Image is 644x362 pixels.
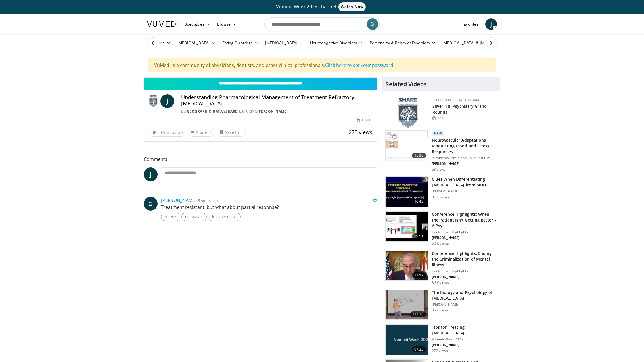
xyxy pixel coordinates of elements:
p: Conference Highlights [432,230,497,234]
span: Watch Now [338,2,366,11]
a: G [144,197,158,211]
p: [PERSON_NAME] [432,302,497,307]
a: Click here to set your password [325,62,393,68]
a: Message [181,213,207,221]
a: 1 Thumbs Up [149,128,185,137]
a: 69:51 Conference Highlights: When the Patient Isn't Getting Better - A Psy… Conference Highlights... [385,211,497,246]
img: 4362ec9e-0993-4580-bfd4-8e18d57e1d49.150x105_q85_crop-smart_upscale.jpg [386,212,428,242]
div: [DATE] [432,115,495,121]
p: [PERSON_NAME] [432,275,497,279]
span: Comments 1 [144,155,377,163]
div: VuMedi is a community of physicians, dentists, and other clinical professionals. [148,58,496,72]
a: J [144,167,158,181]
h3: Clues When Differentiating [MEDICAL_DATA] from MDD [432,176,497,188]
span: 1 [157,130,159,135]
img: f9e3f9ac-65e5-4687-ad3f-59c0a5c287bd.png.150x105_q85_crop-smart_upscale.png [386,325,428,355]
a: 15:38 New Neurovascular Adaptations Modulating Mood and Stress Responses Providence Brain and Spi... [385,130,497,172]
p: [PERSON_NAME] [432,343,497,347]
a: [MEDICAL_DATA] [262,37,306,49]
a: [PERSON_NAME] [257,109,288,114]
a: [MEDICAL_DATA] [174,37,219,49]
h4: Related Videos [385,81,427,88]
img: Silver Hill Hospital/SHARE [149,94,158,108]
p: Treatment resistant, but what about partial response? [161,204,377,211]
p: 5.6K views [432,241,449,246]
a: Eating Disorders [219,37,262,49]
h3: Conference Highlights: Ending the Criminalization of Mental Illness [432,251,497,268]
span: 21:12 [412,272,426,278]
p: Providence Brain and Spine Institute [432,156,497,160]
a: [MEDICAL_DATA] & [MEDICAL_DATA] [439,37,521,49]
p: New [432,130,444,136]
p: 3.9K views [432,308,449,313]
a: [PERSON_NAME] [161,197,197,203]
small: 5 hours ago [198,198,218,203]
h3: Conference Highlights: When the Patient Isn't Getting Better - A Psy… [432,211,497,229]
img: a6520382-d332-4ed3-9891-ee688fa49237.150x105_q85_crop-smart_upscale.jpg [386,177,428,207]
p: [PERSON_NAME] [432,236,497,240]
div: [DATE] [356,118,372,123]
a: 07:35 Tips for Treating [MEDICAL_DATA] Vumedi Week 2025 [PERSON_NAME] 272 views [385,324,497,355]
div: By FEATURING [181,109,372,114]
span: 132:28 [410,311,426,317]
a: 21:12 Conference Highlights: Ending the Criminalization of Mental Illness Conference Highlights [... [385,251,497,285]
img: 4562edde-ec7e-4758-8328-0659f7ef333d.150x105_q85_crop-smart_upscale.jpg [386,131,428,161]
a: Silver Hill Psychiatry Grand Rounds [432,103,487,115]
span: 275 views [349,129,372,136]
a: [GEOGRAPHIC_DATA]/SHARE [432,98,480,103]
a: 132:28 The Biology and Psychology of [MEDICAL_DATA] [PERSON_NAME] 3.9K views [385,290,497,320]
a: Thumbs Up [208,213,240,221]
a: 16:43 Clues When Differentiating [MEDICAL_DATA] from MDD [PERSON_NAME] 8.1K views [385,176,497,207]
img: VuMedi Logo [147,21,178,27]
a: J [485,18,497,30]
h4: Understanding Pharmacological Management of Treatment Refractory [MEDICAL_DATA] [181,94,372,107]
span: 07:35 [412,346,426,352]
button: Share [188,128,214,137]
span: 15:38 [412,153,426,158]
a: Reply [161,213,180,221]
p: [PERSON_NAME] [432,189,497,194]
a: Favorites [458,18,482,30]
span: 69:51 [412,233,426,239]
img: f8311eb0-496c-457e-baaa-2f3856724dd4.150x105_q85_crop-smart_upscale.jpg [386,290,428,320]
a: Browse [214,18,240,30]
h3: Tips for Treating [MEDICAL_DATA] [432,324,497,336]
p: [PERSON_NAME] [432,161,497,166]
img: f8aaeb6d-318f-4fcf-bd1d-54ce21f29e87.png.150x105_q85_autocrop_double_scale_upscale_version-0.2.png [398,98,418,128]
a: [GEOGRAPHIC_DATA]/SHARE [185,109,237,114]
h3: The Biology and Psychology of [MEDICAL_DATA] [432,290,497,301]
a: Vumedi Week 2025 ChannelWatch Now [148,2,496,11]
p: 272 views [432,348,448,353]
a: Specialties [181,18,214,30]
p: 53 views [432,167,446,172]
input: Search topics, interventions [264,17,379,31]
h3: Neurovascular Adaptations Modulating Mood and Stress Responses [432,137,497,155]
p: 3.8K views [432,280,449,285]
p: Vumedi Week 2025 [432,337,497,342]
span: 16:43 [412,199,426,204]
p: 8.1K views [432,195,449,199]
p: Conference Highlights [432,269,497,274]
a: Personality & Behavior Disorders [366,37,439,49]
a: Neurocognitive Disorders [306,37,366,49]
button: Save to [217,128,246,137]
a: J [160,94,174,108]
img: 1419e6f0-d69a-482b-b3ae-1573189bf46e.150x105_q85_crop-smart_upscale.jpg [386,251,428,281]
